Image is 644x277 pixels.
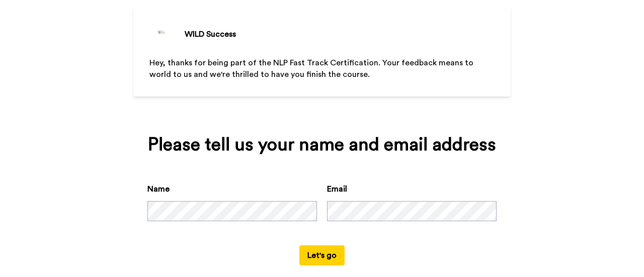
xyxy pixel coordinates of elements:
[299,245,345,265] button: Let's go
[147,183,170,195] label: Name
[149,59,475,78] span: Hey, thanks for being part of the NLP Fast Track Certification. Your feedback means to world to u...
[147,135,497,155] div: Please tell us your name and email address
[185,28,236,40] div: WILD Success
[327,183,347,195] label: Email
